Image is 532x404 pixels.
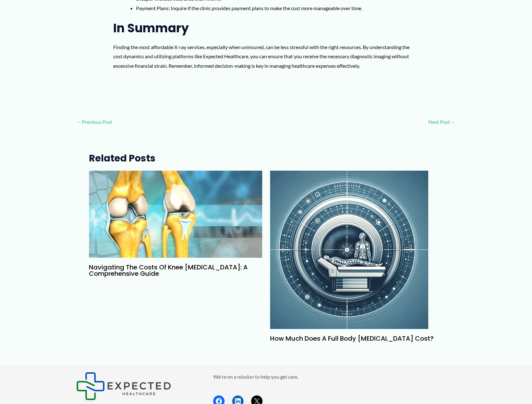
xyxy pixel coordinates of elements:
nav: Posts [76,106,456,129]
h2: In Summary [113,20,419,36]
img: Expected Healthcare Logo - side, dark font, small [76,372,171,400]
a: Read more about Navigating the Costs of Knee MRI: A Comprehensive Guide [89,210,262,216]
span: → [450,119,455,125]
a: Read more about How Much Does a Full Body MRI Cost? [270,246,428,252]
span: ← [77,119,82,125]
a: Navigating the Costs of Knee [MEDICAL_DATA]: A Comprehensive Guide [89,263,248,278]
img: Visual representation of a full body MRI [270,171,428,329]
li: Payment Plans: Inquire if the clinic provides payment plans to make the cost more manageable over... [136,3,419,13]
a: Next Post [428,117,455,128]
p: We're on a mission to help you get care. [213,372,456,382]
p: Finding the most affordable X-ray services, especially when uninsured, can be less stressful with... [113,42,419,71]
a: Previous Post [77,117,112,128]
aside: Footer Widget 1 [76,372,197,400]
a: How Much Does a Full Body [MEDICAL_DATA] Cost? [270,334,434,343]
img: Visual representation of the anatomic or bone structure of two knees [89,171,262,258]
h2: Related Posts [89,152,443,164]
